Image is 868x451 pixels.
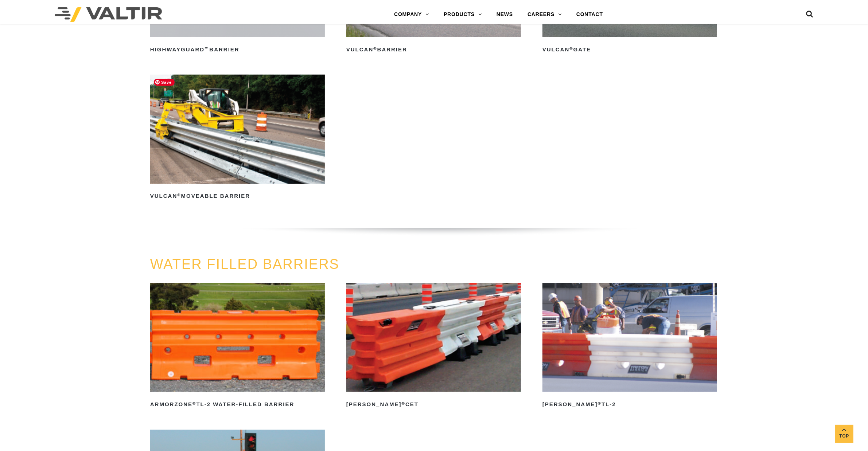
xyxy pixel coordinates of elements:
[192,401,196,405] sup: ®
[150,256,339,272] a: WATER FILLED BARRIERS
[598,401,602,405] sup: ®
[542,283,717,410] a: [PERSON_NAME]®TL-2
[150,399,325,410] h2: ArmorZone TL-2 Water-Filled Barrier
[835,432,853,440] span: Top
[346,44,521,55] h2: Vulcan Barrier
[150,283,325,410] a: ArmorZone®TL-2 Water-Filled Barrier
[346,399,521,410] h2: [PERSON_NAME] CET
[373,46,377,51] sup: ®
[569,7,610,22] a: CONTACT
[402,401,405,405] sup: ®
[569,46,573,51] sup: ®
[346,283,521,410] a: [PERSON_NAME]®CET
[489,7,520,22] a: NEWS
[542,399,717,410] h2: [PERSON_NAME] TL-2
[205,46,209,51] sup: ™
[154,79,175,86] span: Save
[150,191,325,202] h2: Vulcan Moveable Barrier
[520,7,569,22] a: CAREERS
[542,44,717,55] h2: Vulcan Gate
[436,7,489,22] a: PRODUCTS
[150,44,325,55] h2: HighwayGuard Barrier
[150,75,325,202] a: Vulcan®Moveable Barrier
[835,425,853,443] a: Top
[387,7,436,22] a: COMPANY
[55,7,162,22] img: Valtir
[177,193,181,197] sup: ®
